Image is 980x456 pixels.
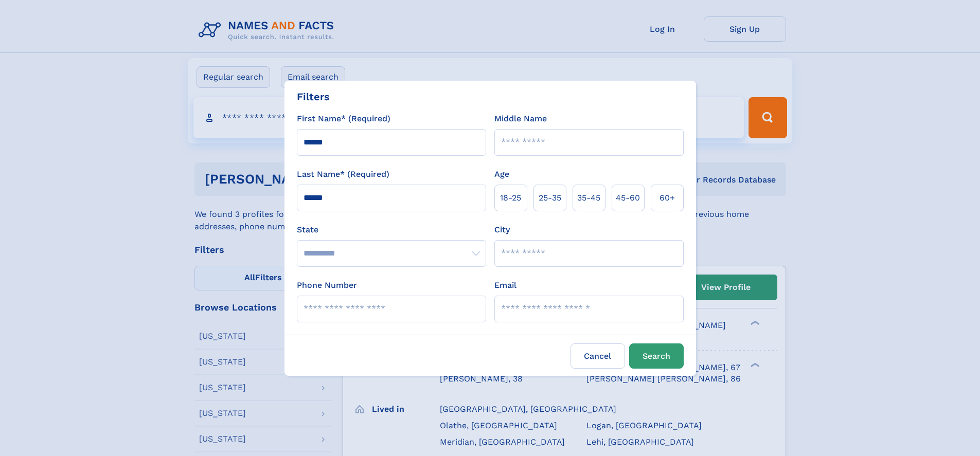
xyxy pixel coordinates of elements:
label: Age [494,168,509,180]
label: Middle Name [494,113,547,125]
span: 25‑35 [539,192,561,204]
label: Email [494,279,516,291]
button: Search [629,343,684,369]
label: City [494,224,510,236]
label: Cancel [571,343,625,369]
span: 18‑25 [500,192,521,204]
span: 45‑60 [616,192,640,204]
label: Last Name* (Required) [297,168,389,180]
label: State [297,224,486,236]
span: 35‑45 [577,192,600,204]
label: First Name* (Required) [297,113,390,125]
div: Filters [297,89,330,104]
span: 60+ [660,192,675,204]
label: Phone Number [297,279,357,291]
